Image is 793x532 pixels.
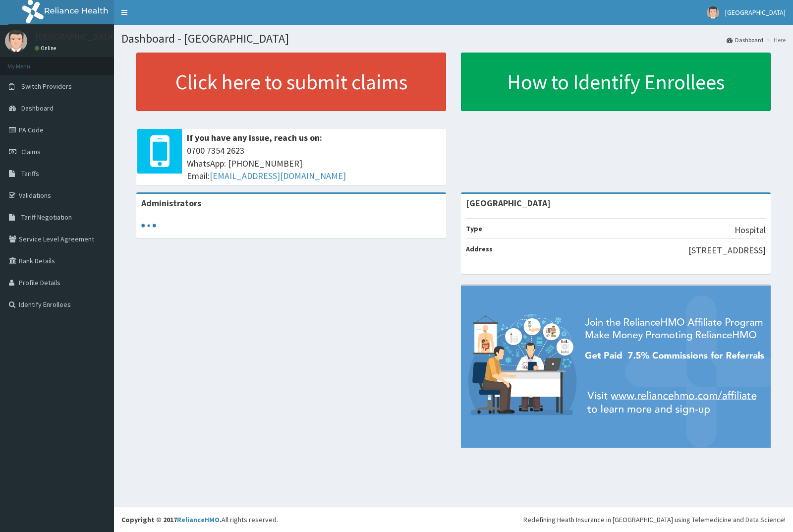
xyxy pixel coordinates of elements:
[735,224,766,236] p: Hospital
[114,507,793,532] footer: All rights reserved.
[764,36,786,44] li: Here
[725,8,786,17] span: [GEOGRAPHIC_DATA]
[121,515,222,524] strong: Copyright © 2017 .
[21,82,72,91] span: Switch Providers
[5,30,27,52] img: User Image
[210,170,346,181] a: [EMAIL_ADDRESS][DOMAIN_NAME]
[121,32,786,45] h1: Dashboard - [GEOGRAPHIC_DATA]
[707,6,719,19] img: User Image
[466,244,493,253] b: Address
[466,224,482,233] b: Type
[688,244,766,257] p: [STREET_ADDRESS]
[21,147,41,156] span: Claims
[727,36,763,44] a: Dashboard
[21,104,54,113] span: Dashboard
[141,197,201,209] b: Administrators
[136,53,446,111] a: Click here to submit claims
[461,53,771,111] a: How to Identify Enrollees
[187,144,441,182] span: 0700 7354 2623 WhatsApp: [PHONE_NUMBER] Email:
[466,197,551,209] strong: [GEOGRAPHIC_DATA]
[35,32,116,41] p: [GEOGRAPHIC_DATA]
[461,286,771,448] img: provider-team-banner.png
[21,169,39,178] span: Tariffs
[523,515,786,525] div: Redefining Heath Insurance in [GEOGRAPHIC_DATA] using Telemedicine and Data Science!
[21,213,72,222] span: Tariff Negotiation
[187,132,322,143] b: If you have any issue, reach us on:
[141,218,156,233] svg: audio-loading
[177,515,220,524] a: RelianceHMO
[35,45,58,52] a: Online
